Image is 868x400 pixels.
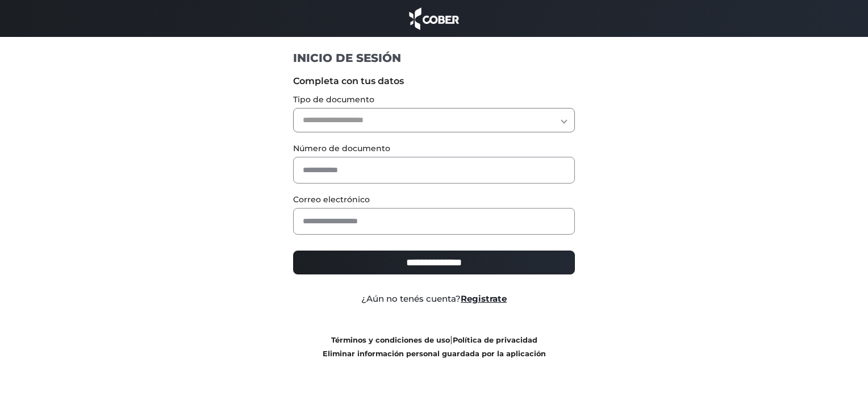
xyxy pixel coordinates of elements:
[293,143,575,155] label: Número de documento
[293,74,575,88] label: Completa con tus datos
[293,94,575,106] label: Tipo de documento
[285,333,584,360] div: |
[331,336,450,344] a: Términos y condiciones de uso
[406,6,462,31] img: cober_marca.png
[285,293,584,306] div: ¿Aún no tenés cuenta?
[323,349,546,358] a: Eliminar información personal guardada por la aplicación
[293,51,575,65] h1: INICIO DE SESIÓN
[453,336,537,344] a: Política de privacidad
[293,194,575,206] label: Correo electrónico
[461,293,507,304] a: Registrate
